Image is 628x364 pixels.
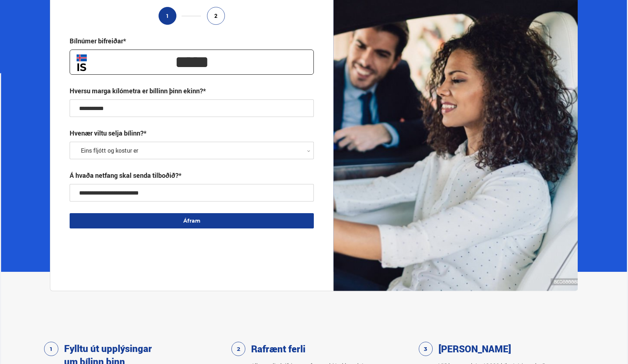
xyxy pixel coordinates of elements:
[70,171,182,180] div: Á hvaða netfang skal senda tilboðið?*
[214,13,218,19] span: 2
[251,342,305,355] h3: Rafrænt ferli
[438,342,511,355] h3: [PERSON_NAME]
[70,213,314,228] button: Áfram
[70,129,147,137] label: Hvenær viltu selja bílinn?*
[70,86,206,95] div: Hversu marga kílómetra er bíllinn þinn ekinn?*
[70,36,126,45] div: Bílnúmer bifreiðar*
[6,3,28,25] button: Opna LiveChat spjallviðmót
[166,13,169,19] span: 1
